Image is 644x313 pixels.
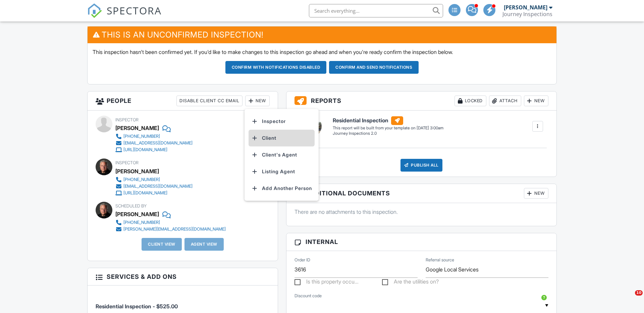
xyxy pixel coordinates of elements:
[123,140,193,146] div: [EMAIL_ADDRESS][DOMAIN_NAME]
[115,117,139,122] span: Inspector
[294,278,359,287] label: Is this property occupied?
[115,140,193,146] a: [EMAIL_ADDRESS][DOMAIN_NAME]
[115,219,226,226] a: [PHONE_NUMBER]
[123,184,193,189] div: [EMAIL_ADDRESS][DOMAIN_NAME]
[489,96,521,106] div: Attach
[115,190,193,196] a: [URL][DOMAIN_NAME]
[123,190,167,196] div: [URL][DOMAIN_NAME]
[294,257,310,263] label: Order ID
[400,159,442,172] div: Publish All
[504,4,547,11] div: [PERSON_NAME]
[115,146,193,153] a: [URL][DOMAIN_NAME]
[115,209,159,219] div: [PERSON_NAME]
[524,96,548,106] div: New
[286,233,556,251] h3: Internal
[88,91,278,111] h3: People
[245,96,270,106] div: New
[88,268,278,286] h3: Services & Add ons
[329,61,419,74] button: Confirm and send notifications
[123,220,160,225] div: [PHONE_NUMBER]
[123,227,226,232] div: [PERSON_NAME][EMAIL_ADDRESS][DOMAIN_NAME]
[621,290,637,306] iframe: Intercom live chat
[115,226,226,233] a: [PERSON_NAME][EMAIL_ADDRESS][DOMAIN_NAME]
[87,3,102,18] img: The Best Home Inspection Software - Spectora
[382,278,439,287] label: Are the utilities on?
[294,208,548,215] p: There are no attachments to this inspection.
[333,125,443,131] div: This report will be built from your template on [DATE] 3:00am
[115,166,159,176] div: [PERSON_NAME]
[115,176,193,183] a: [PHONE_NUMBER]
[286,91,556,111] h3: Reports
[454,96,486,106] div: Locked
[426,257,454,263] label: Referral source
[294,293,322,299] label: Discount code
[176,96,243,106] div: Disable Client CC Email
[96,303,178,310] span: Residential Inspection - $525.00
[115,203,147,208] span: Scheduled By
[123,134,160,139] div: [PHONE_NUMBER]
[123,147,167,152] div: [URL][DOMAIN_NAME]
[286,184,556,203] h3: Additional Documents
[87,9,162,23] a: SPECTORA
[115,123,159,133] div: [PERSON_NAME]
[115,183,193,190] a: [EMAIL_ADDRESS][DOMAIN_NAME]
[524,188,548,199] div: New
[635,290,643,296] span: 10
[107,3,162,17] span: SPECTORA
[115,160,139,165] span: Inspector
[225,61,327,74] button: Confirm with notifications disabled
[333,116,443,125] h6: Residential Inspection
[88,26,556,43] h3: This is an Unconfirmed Inspection!
[309,4,443,17] input: Search everything...
[115,133,193,140] a: [PHONE_NUMBER]
[502,11,552,17] div: Journey Inspections
[123,177,160,182] div: [PHONE_NUMBER]
[93,48,551,56] p: This inspection hasn't been confirmed yet. If you'd like to make changes to this inspection go ah...
[333,131,443,136] div: Journey Inspections 2.0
